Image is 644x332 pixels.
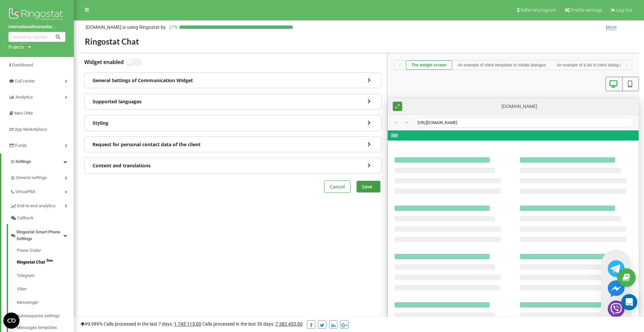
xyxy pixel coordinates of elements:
[15,188,36,195] span: VirtualPBX
[8,7,65,23] img: Ringostat logo
[406,103,634,110] div: [DOMAIN_NAME]
[414,117,634,127] div: [URL][DOMAIN_NAME]
[17,282,74,296] a: Viber
[85,73,381,88] div: General Settings of Communication Widget
[452,60,551,70] button: An example of client templates to initiate dialogue
[15,78,35,84] span: Call center
[104,321,201,327] span: Calls processed in the last 7 days :
[393,118,401,126] button: ←
[15,95,33,100] span: Analytics
[3,313,19,329] button: Open CMP widget
[406,60,452,70] button: The widget screen
[15,127,47,132] span: App Marketplace
[10,170,74,184] a: General settings
[17,323,74,331] a: Messages templates
[10,184,74,198] a: VirtualPBX
[80,321,103,327] span: 99,989%
[17,215,34,221] span: Callback
[15,159,31,164] span: Settings
[571,7,602,13] span: Profile settings
[174,321,201,327] u: 1 745 115,00
[166,24,179,31] p: 27 %
[275,321,303,327] u: 7 382 453,00
[8,32,65,42] input: Search by number
[324,181,350,192] button: Cancel
[85,115,381,131] div: Styling
[86,24,166,31] p: [DOMAIN_NAME]
[17,203,56,209] span: End-to-end analytics
[608,280,625,297] img: Messenger
[1,154,74,170] a: Settings
[122,24,166,30] span: is using Ringostat by
[10,212,74,224] a: Callback
[84,59,124,66] label: Widget enabled
[616,7,632,13] span: Log Out
[551,60,636,70] button: An example of a list of client dialog boxes
[17,256,74,269] a: Ringostat ChatBeta
[85,94,381,109] div: Supported languages
[12,62,33,67] span: Dashboard
[16,229,64,242] span: Ringostat Smart Phone Settings
[85,158,381,173] div: Content and translations
[14,111,33,116] span: Mini CRM
[16,174,47,181] span: General settings
[10,198,74,212] a: End-to-end analytics
[85,137,381,152] div: Request for personal contact data of the client
[8,23,65,30] a: InternationalHumanitar...
[10,224,74,245] a: Ringostat Smart Phone Settings
[15,143,27,148] span: Funds
[402,118,411,126] button: →
[17,296,74,309] a: Messenger
[17,269,74,282] a: Telegram
[621,294,637,310] div: Open Intercom Messenger
[202,321,303,327] span: Calls processed in the last 30 days :
[8,44,24,50] div: Projects
[17,247,74,256] a: Power Dialer
[85,37,633,47] h2: Ringostat Chat
[357,181,380,192] button: Save
[608,300,625,317] img: Viber
[606,24,616,30] span: More
[17,309,74,323] a: Autoresponse settings
[521,7,556,13] span: Referral program
[608,260,625,277] img: Telegram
